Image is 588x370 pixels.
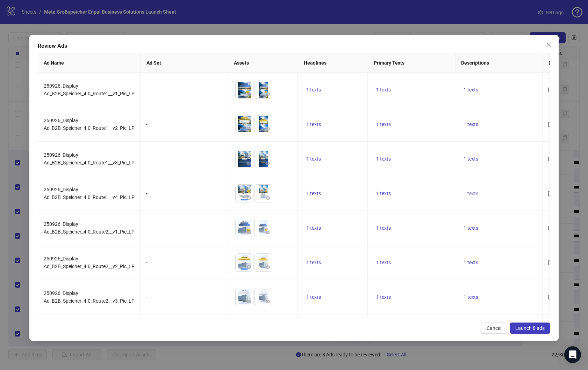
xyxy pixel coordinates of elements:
img: Asset 1 [236,185,253,202]
th: Assets [228,53,298,73]
span: Cancel [487,325,501,331]
div: - [146,259,222,266]
button: 1 texts [303,86,324,94]
th: Ad Name [38,53,141,73]
span: eye [246,230,251,235]
div: Review Ads [38,42,550,50]
span: 1 texts [376,121,391,127]
button: 1 texts [461,86,481,94]
button: 1 texts [303,155,324,163]
span: eye [265,230,270,235]
span: eye [265,299,270,304]
button: Preview [264,90,272,98]
div: - [146,120,222,128]
button: 1 texts [373,258,394,267]
span: 1 texts [306,225,321,231]
button: 1 texts [373,86,394,94]
div: Open Intercom Messenger [564,346,581,363]
span: 1 texts [464,294,478,300]
span: eye [265,92,270,97]
button: Close [543,39,554,50]
button: Preview [264,297,272,306]
button: 1 texts [461,224,481,232]
span: 1 texts [376,87,391,92]
span: 1 texts [376,225,391,231]
button: Preview [245,263,253,271]
div: - [146,86,222,94]
span: 250926_Display Ad_B2B_Speicher_4.0_Route2__v2_Pic_LP [44,256,135,269]
span: 250926_Display Ad_B2B_Speicher_4.0_Route1__v3_Pic_LP [44,152,135,165]
img: Asset 2 [254,288,272,306]
button: 1 texts [373,155,394,163]
span: eye [265,195,270,200]
button: Cancel [481,323,507,334]
th: Ad Set [141,53,228,73]
button: 1 texts [461,189,481,198]
span: 1 texts [464,260,478,265]
button: Preview [245,297,253,306]
button: Launch 8 ads [510,323,550,334]
button: 1 texts [373,293,394,301]
span: 1 texts [376,294,391,300]
img: Asset 2 [254,219,272,237]
img: Asset 1 [236,219,253,237]
button: 1 texts [373,189,394,198]
div: - [146,293,222,301]
span: eye [265,265,270,269]
button: 1 texts [461,258,481,267]
button: Preview [245,159,253,168]
span: 1 texts [306,87,321,92]
span: 1 texts [464,156,478,162]
button: 1 texts [461,155,481,163]
button: Preview [245,194,253,202]
span: 1 texts [376,156,391,162]
span: 250926_Display Ad_B2B_Speicher_4.0_Route2__v3_Pic_LP [44,290,135,304]
img: Asset 2 [254,185,272,202]
button: 1 texts [303,120,324,128]
button: 1 texts [373,224,394,232]
button: 1 texts [461,120,481,128]
button: Preview [264,228,272,237]
button: 1 texts [461,293,481,301]
span: 1 texts [376,260,391,265]
span: 1 texts [464,191,478,196]
span: 1 texts [306,294,321,300]
img: Asset 2 [254,150,272,168]
button: Preview [245,90,253,98]
span: eye [246,265,251,269]
span: 250926_Display Ad_B2B_Speicher_4.0_Route2__v1_Pic_LP [44,221,135,235]
span: 1 texts [306,121,321,127]
span: eye [265,126,270,131]
div: - [146,224,222,232]
button: Preview [264,125,272,133]
span: 1 texts [306,191,321,196]
button: 1 texts [303,224,324,232]
span: 250926_Display Ad_B2B_Speicher_4.0_Route1__v2_Pic_LP [44,118,135,131]
span: 1 texts [306,156,321,162]
img: Asset 1 [236,116,253,133]
span: 250926_Display Ad_B2B_Speicher_4.0_Route1__v4_Pic_LP [44,187,135,200]
span: 1 texts [306,260,321,265]
span: eye [246,161,251,166]
button: 1 texts [303,293,324,301]
th: Primary Texts [368,53,456,73]
span: eye [265,161,270,166]
button: Preview [245,228,253,237]
span: eye [246,92,251,97]
th: Descriptions [456,53,543,73]
img: Asset 2 [254,254,272,271]
button: 1 texts [373,120,394,128]
span: eye [246,126,251,131]
span: eye [246,299,251,304]
img: Asset 1 [236,150,253,168]
img: Asset 1 [236,288,253,306]
div: - [146,155,222,163]
img: Asset 1 [236,81,253,98]
img: Asset 2 [254,81,272,98]
span: 1 texts [464,225,478,231]
th: Headlines [298,53,368,73]
span: eye [246,195,251,200]
span: close [546,42,552,47]
span: 1 texts [376,191,391,196]
button: 1 texts [303,258,324,267]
